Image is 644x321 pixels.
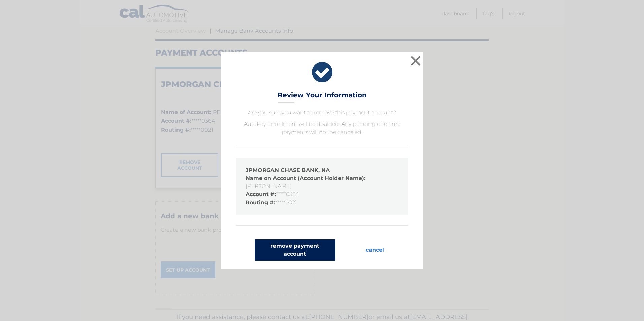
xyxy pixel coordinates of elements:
[278,91,367,103] h3: Review Your Information
[255,239,335,261] button: remove payment account
[236,109,408,117] p: Are you sure you want to remove this payment account?
[246,199,275,206] strong: Routing #:
[246,191,276,198] strong: Account #:
[246,175,365,181] strong: Name on Account (Account Holder Name):
[360,239,389,261] button: cancel
[246,174,398,190] li: [PERSON_NAME]
[246,167,330,173] strong: JPMORGAN CHASE BANK, NA
[236,120,408,136] p: AutoPay Enrollment will be disabled. Any pending one time payments will not be canceled.
[409,54,422,67] button: ×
